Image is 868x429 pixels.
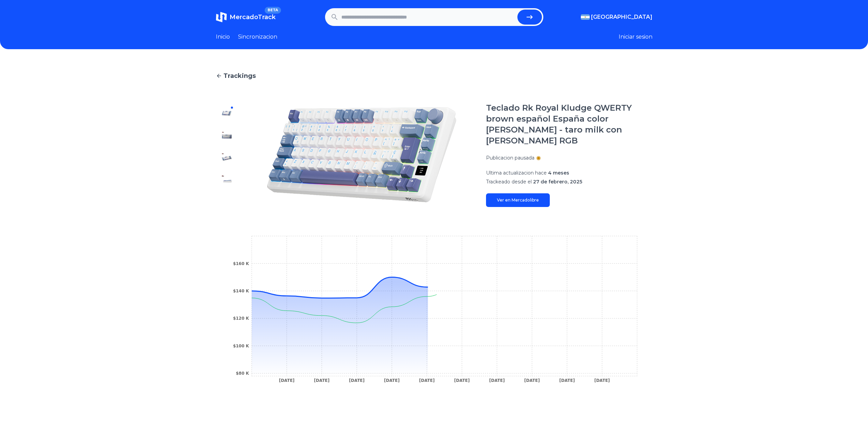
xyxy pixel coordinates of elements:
span: 27 de febrero, 2025 [533,179,582,185]
h1: Teclado Rk Royal Kludge QWERTY brown español España color [PERSON_NAME] - taro milk con [PERSON_N... [486,102,652,146]
span: [GEOGRAPHIC_DATA] [591,13,652,21]
img: Argentina [581,14,590,20]
img: Teclado Rk Royal Kludge QWERTY brown español España color blanco - taro milk con luz RGB [251,102,472,207]
tspan: $160 K [233,261,249,266]
tspan: [DATE] [279,378,294,383]
tspan: [DATE] [489,378,505,383]
tspan: [DATE] [454,378,470,383]
tspan: [DATE] [384,378,400,383]
img: Teclado Rk Royal Kludge QWERTY brown español España color blanco - taro milk con luz RGB [221,174,232,184]
tspan: $80 K [236,371,249,376]
a: Sincronizacion [238,33,277,41]
tspan: $140 K [233,289,249,293]
span: BETA [265,7,281,14]
img: Teclado Rk Royal Kludge QWERTY brown español España color blanco - taro milk con luz RGB [221,130,232,141]
img: MercadoTrack [216,12,227,23]
span: MercadoTrack [230,13,276,21]
tspan: [DATE] [524,378,540,383]
tspan: [DATE] [419,378,435,383]
tspan: $120 K [233,316,249,321]
img: Teclado Rk Royal Kludge QWERTY brown español España color blanco - taro milk con luz RGB [221,152,232,163]
span: 4 meses [548,170,569,176]
tspan: [DATE] [559,378,575,383]
button: [GEOGRAPHIC_DATA] [581,13,652,21]
a: Ver en Mercadolibre [486,193,550,207]
span: Trackeado desde el [486,179,532,185]
a: Trackings [216,71,652,81]
img: Teclado Rk Royal Kludge QWERTY brown español España color blanco - taro milk con luz RGB [221,108,232,119]
tspan: [DATE] [594,378,610,383]
a: MercadoTrackBETA [216,12,276,23]
button: Iniciar sesion [619,33,652,41]
span: Trackings [223,71,256,81]
span: Ultima actualizacion hace [486,170,547,176]
tspan: [DATE] [314,378,329,383]
p: Publicacion pausada [486,154,534,161]
tspan: [DATE] [349,378,365,383]
a: Inicio [216,33,230,41]
tspan: $100 K [233,344,249,348]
